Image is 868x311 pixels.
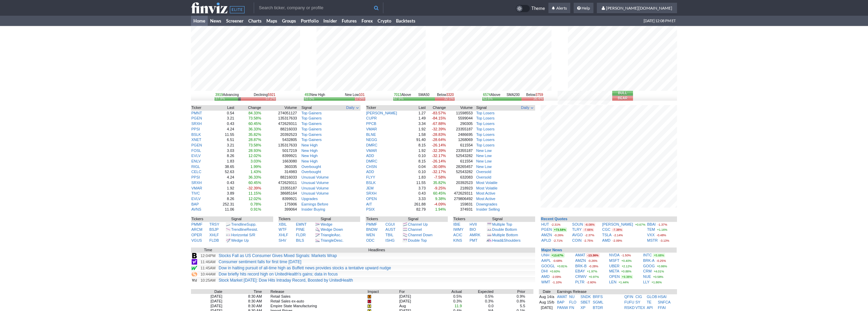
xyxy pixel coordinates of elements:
[572,233,583,237] a: AVGO
[209,233,219,237] a: XHLF
[212,105,235,111] th: Last
[321,238,343,242] a: TriangleDesc.
[575,258,586,263] a: AMZN
[580,306,586,310] a: XP
[647,227,655,231] a: TEM
[321,227,343,231] a: Wedge Down
[408,238,427,242] a: Double Top
[366,170,374,174] a: ADD
[539,295,554,299] a: Aug 14/a
[470,227,476,231] a: BIO
[647,222,656,226] a: BBAI
[366,233,375,237] a: WEN
[569,306,574,310] a: FN
[476,132,495,137] a: Top Losers
[409,116,426,121] td: 1.49
[219,278,353,283] a: Stock Market [DATE]: Dow Hits Intraday Record, Boosted by UnitedHealth
[231,238,249,242] a: Wedge Up
[635,295,642,299] a: CIG
[482,93,544,97] div: SMA200
[301,132,322,137] a: Top Gainers
[409,121,426,127] td: 3.34
[593,295,603,299] a: BRFS
[535,93,543,97] span: 3759
[476,105,487,111] span: Signal
[366,122,377,126] a: PPCB
[426,105,446,111] th: Change
[191,175,200,179] a: PPSI
[191,191,200,195] a: TIVC
[219,253,337,258] a: Stocks Fall as US Consumer Gives Mixed Signals: Markets Wrap
[385,227,395,231] a: AUST
[366,227,378,231] a: BNDW
[262,132,297,138] td: 20392523
[246,16,264,26] a: Charts
[609,258,619,263] a: MSFT
[191,154,201,158] a: EVLV
[248,127,261,131] span: 36.33%
[191,181,202,185] a: SRXH
[492,233,518,237] a: Multiple Bottom
[366,116,377,120] a: CUPR
[254,2,383,13] input: Search ticker, company or profile
[647,306,653,310] a: API
[409,132,426,138] td: 1.58
[248,111,261,115] span: 84.33%
[609,269,619,273] a: META
[635,306,645,310] a: VTEX
[212,121,235,127] td: 0.43
[476,207,500,211] a: Insider Selling
[541,238,551,242] a: APLD
[231,233,255,237] a: Horizontal S/R
[541,280,550,284] a: WMT
[305,93,310,97] span: 493
[541,248,562,252] a: Major News
[658,295,667,299] a: HSAI
[647,300,651,304] a: TE
[409,105,426,111] th: Last
[231,222,247,226] span: Trendline
[209,222,219,226] a: TRSY
[359,93,365,97] span: 101
[557,306,568,310] a: PANW
[476,154,491,158] a: New Low
[483,93,490,97] span: 6574
[191,16,208,26] a: Home
[541,274,549,279] a: AMD
[541,227,552,231] a: PGEN
[572,227,582,231] a: TLRY
[301,122,322,126] a: Top Gainers
[248,122,261,126] span: 60.45%
[531,5,545,12] span: Theme
[279,233,288,237] a: XHLF
[470,238,477,242] a: PMT
[219,259,301,264] a: Consumer sentiment falls for first time [DATE]
[569,295,575,299] a: NU
[279,238,286,242] a: SHV
[301,186,329,190] a: Unusual Volume
[296,233,306,237] a: FLDR
[541,217,568,221] b: Recent Quotes
[432,116,446,120] span: -84.15%
[476,127,495,131] a: Top Losers
[355,97,365,100] div: 17.0%
[366,165,377,169] a: CHSN
[301,175,329,179] a: Unusual Volume
[305,97,314,100] div: 83.0%
[262,116,297,121] td: 135317633
[231,222,256,226] a: TrendlineSupp.
[366,138,377,142] a: NEGG
[453,222,460,226] a: IBIE
[492,227,517,231] a: Double Bottom
[385,238,395,242] a: ISHG
[298,16,321,26] a: Portfolio
[476,197,495,201] a: Most Active
[541,306,553,310] a: [DATE]
[575,269,585,273] a: EBAY
[446,111,473,116] td: 11598553
[492,222,512,226] a: Multiple Top
[359,16,375,26] a: Forex
[541,258,551,263] a: AAPL
[446,127,473,132] td: 23355187
[643,264,655,268] a: GOOG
